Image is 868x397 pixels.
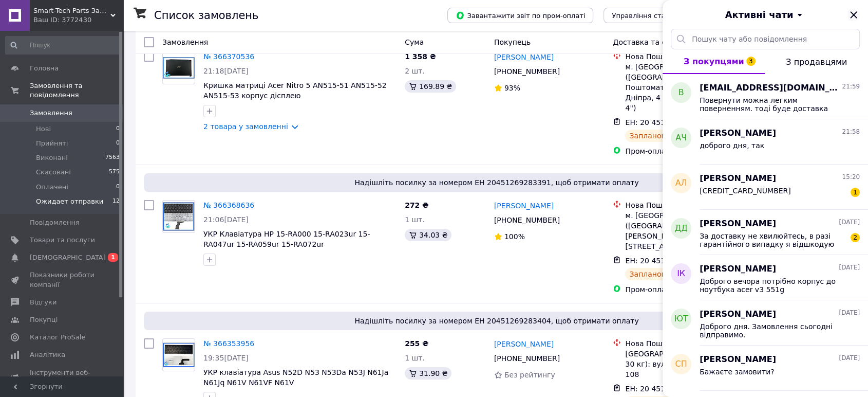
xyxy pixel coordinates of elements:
a: № 366368636 [203,201,254,209]
a: Фото товару [162,200,195,233]
div: Нова Пошта [625,51,747,62]
span: [PERSON_NAME] [700,354,776,366]
span: Покупці [30,315,58,324]
button: ДД[PERSON_NAME][DATE]За доставку не хвилюйтесь, в разі гарантійного випадку я відшкодую витрати2 [663,210,868,255]
a: [PERSON_NAME] [494,52,554,62]
h1: Список замовлень [154,9,258,22]
a: Кришка матриці Acer Nitro 5 AN515-51 AN515-52 AN515-53 корпус дісплею [203,81,387,100]
span: 0 [116,139,120,148]
button: Активні чати [691,8,839,22]
span: [DATE] [839,354,860,363]
span: Відгуки [30,298,56,307]
div: Заплановано [625,130,683,142]
span: 3 [746,57,756,66]
span: 1 шт. [405,215,425,224]
span: Виконані [36,153,68,163]
span: 21:58 [842,128,860,136]
span: Cума [405,38,424,46]
span: 12 [112,197,120,206]
span: [DATE] [839,263,860,272]
span: [PERSON_NAME] [700,218,776,230]
img: Фото товару [163,342,195,367]
span: [DATE] [839,218,860,227]
span: ДД [675,223,688,234]
span: Повернути можна легким поверненням. тоді буде доставка безкоштовна [700,96,845,113]
input: Пошук [5,36,121,55]
span: Оплачені [36,183,68,192]
a: Фото товару [162,338,195,371]
span: 93% [504,84,520,92]
span: ЕН: 20 4512 6928 3404 [625,385,711,393]
span: 575 [109,168,120,177]
div: [PHONE_NUMBER] [492,213,562,227]
span: Прийняті [36,139,68,148]
span: Надішліть посилку за номером ЕН 20451269283391, щоб отримати оплату [148,177,845,188]
span: [PERSON_NAME] [700,309,776,320]
span: Головна [30,64,59,73]
span: 21:18[DATE] [203,67,249,75]
div: Заплановано [625,268,683,280]
span: 0 [116,124,120,134]
span: Замовлення та повідомлення [30,81,123,100]
span: [DEMOGRAPHIC_DATA] [30,253,106,262]
span: 15:20 [842,173,860,182]
a: № 366353956 [203,339,254,348]
span: ЮТ [674,313,688,325]
span: Ожидает отправки [36,197,103,206]
span: [PERSON_NAME] [700,128,776,139]
div: [GEOGRAPHIC_DATA], №46 (до 30 кг): вул. [PERSON_NAME], 108 [625,349,747,380]
span: Доставка та оплата [613,38,688,46]
span: ІК [677,268,685,280]
span: 1 [108,253,118,262]
input: Пошук чату або повідомлення [671,29,860,49]
span: [CREDIT_CARD_NUMBER] [700,187,791,195]
div: [PHONE_NUMBER] [492,64,562,79]
button: сп[PERSON_NAME][DATE]Бажаєте замовити? [663,346,868,391]
button: ІК[PERSON_NAME][DATE]Доброго вечора потрібно корпус до ноутбука acer v3 551g [663,255,868,300]
span: [DATE] [839,309,860,317]
a: [PERSON_NAME] [494,201,554,211]
span: Інструменти веб-майстра та SEO [30,368,95,387]
span: Скасовані [36,168,71,177]
span: 1 358 ₴ [405,52,436,61]
span: Доброго вечора потрібно корпус до ноутбука acer v3 551g [700,277,845,294]
span: доброго дня, так [700,141,764,150]
span: Товари та послуги [30,236,95,245]
a: УКР клавіатура Asus N52D N53 N53Da N53J N61Ja N61Jq N61V N61VF N61V [203,368,388,387]
span: 1 [851,188,860,197]
div: Нова Пошта [625,338,747,349]
span: Надішліть посилку за номером ЕН 20451269283404, щоб отримати оплату [148,316,845,326]
a: [PERSON_NAME] [494,339,554,349]
button: З продавцями [765,49,868,74]
span: Smart-Tech Parts Запчастини для ноутбуків [33,6,110,15]
div: Пром-оплата [625,284,747,295]
img: Фото товару [163,202,195,231]
span: Покупець [494,38,531,46]
span: Замовлення [162,38,208,46]
span: 21:06[DATE] [203,215,249,224]
button: АЛ[PERSON_NAME]15:20[CREDIT_CARD_NUMBER]1 [663,165,868,210]
a: УКР Клавіатура HP 15-RA000 15-RA023ur 15-RA047ur 15-RA059ur 15-RA072ur [203,230,370,248]
span: Каталог ProSale [30,333,85,342]
span: 1 шт. [405,354,425,362]
button: З покупцями3 [663,49,765,74]
span: З покупцями [684,57,744,66]
span: 255 ₴ [405,339,428,348]
span: Управління статусами [612,12,690,20]
span: ЕН: 20 4512 6928 3374 [625,118,711,127]
div: Пром-оплата [625,146,747,156]
span: Без рейтингу [504,371,555,379]
button: Завантажити звіт по пром-оплаті [447,8,593,23]
span: Доброго дня. Замовлення сьогодні відправимо. [700,322,845,339]
a: 2 товара у замовленні [203,122,288,131]
span: 2 [851,233,860,242]
div: 34.03 ₴ [405,229,451,241]
a: № 366370536 [203,52,254,61]
div: Нова Пошта [625,200,747,210]
span: Завантажити звіт по пром-оплаті [456,11,585,20]
span: 0 [116,183,120,192]
span: 21:59 [842,82,860,91]
div: Ваш ID: 3772430 [33,15,123,25]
